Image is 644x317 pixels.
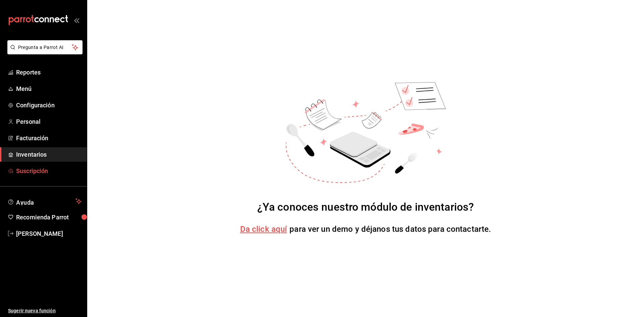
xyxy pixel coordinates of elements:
[16,197,73,205] span: Ayuda
[18,44,72,51] span: Pregunta a Parrot AI
[74,17,79,23] button: open_drawer_menu
[16,166,82,175] span: Suscripción
[16,150,82,159] span: Inventarios
[257,199,474,215] div: ¿Ya conoces nuestro módulo de inventarios?
[16,117,82,126] span: Personal
[16,101,82,110] span: Configuración
[16,134,82,143] span: Facturación
[240,224,287,234] a: Da click aquí
[16,68,82,77] span: Reportes
[8,307,82,314] span: Sugerir nueva función
[16,84,82,93] span: Menú
[16,229,82,238] span: [PERSON_NAME]
[5,49,83,56] a: Pregunta a Parrot AI
[16,213,82,222] span: Recomienda Parrot
[289,224,491,234] span: para ver un demo y déjanos tus datos para contactarte.
[7,40,83,54] button: Pregunta a Parrot AI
